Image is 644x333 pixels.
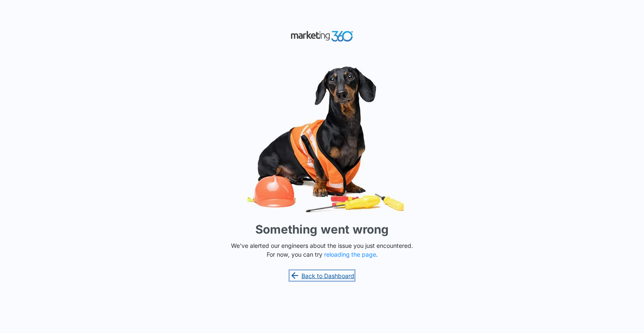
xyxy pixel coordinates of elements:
[228,241,416,259] p: We've alerted our engineers about the issue you just encountered. For now, you can try .
[290,271,354,281] a: Back to Dashboard
[255,221,389,238] h1: Something went wrong
[196,61,448,218] img: Sad Dog
[324,251,376,258] button: reloading the page
[291,29,353,44] img: Marketing 360 Logo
